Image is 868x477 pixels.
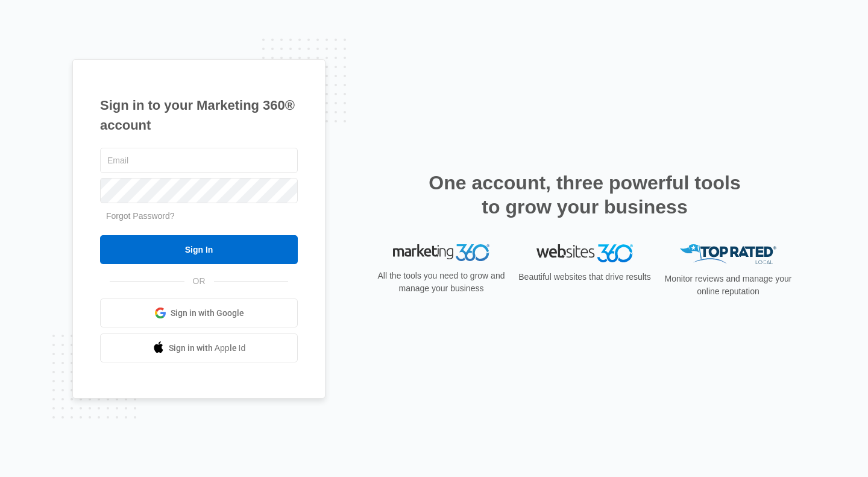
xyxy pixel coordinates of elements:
[171,307,244,320] span: Sign in with Google
[661,273,796,298] p: Monitor reviews and manage your online reputation
[374,270,509,295] p: All the tools you need to grow and manage your business
[100,299,298,327] a: Sign in with Google
[680,244,776,264] img: Top Rated Local
[536,244,633,262] img: Websites 360
[169,342,246,355] span: Sign in with Apple Id
[100,95,298,135] h1: Sign in to your Marketing 360® account
[100,148,298,173] input: Email
[184,275,214,288] span: OR
[517,271,652,283] p: Beautiful websites that drive results
[106,211,175,221] a: Forgot Password?
[100,333,298,362] a: Sign in with Apple Id
[425,171,744,219] h2: One account, three powerful tools to grow your business
[393,244,489,261] img: Marketing 360
[100,235,298,264] input: Sign In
